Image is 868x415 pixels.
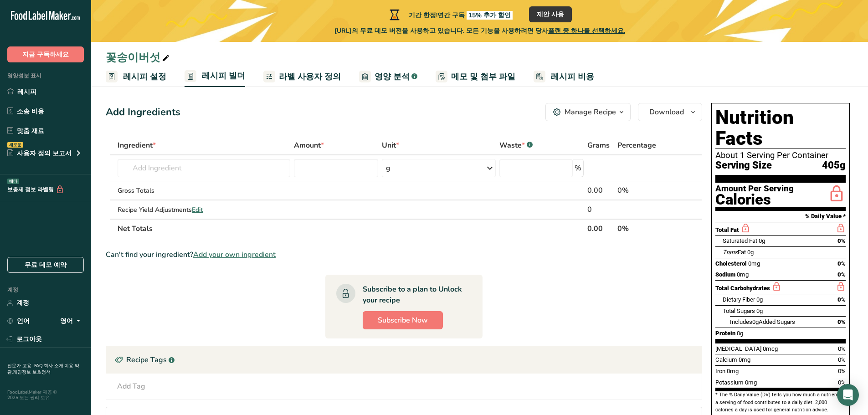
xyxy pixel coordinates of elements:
span: Calcium [715,356,737,363]
span: 0mg [745,379,757,386]
span: 0mg [748,260,760,267]
h1: Nutrition Facts [715,107,846,149]
span: 0mg [727,368,739,374]
span: Add your own ingredient [193,249,276,260]
span: 0g [756,307,763,314]
font: 기간 한정! [409,11,437,20]
div: 0.00 [587,185,613,196]
span: 0% [837,296,846,303]
span: 0mcg [763,345,778,352]
section: * The % Daily Value (DV) tells you how much a nutrient in a serving of food contributes to a dail... [715,391,846,414]
span: 0% [838,356,846,363]
a: 영양 분석 [359,67,417,87]
font: 무료 데모 예약 [25,261,67,269]
div: Recipe Yield Adjustments [118,205,290,215]
font: 레시피 설정 [123,71,166,82]
span: 0% [837,260,846,267]
div: 0% [617,185,673,196]
font: 꽃송이버섯 [106,50,160,65]
th: 0% [616,219,675,238]
span: [MEDICAL_DATA] [715,345,761,352]
a: 전문가 고용. [7,363,32,369]
font: FoodLabelMaker 제공 © [7,389,57,395]
span: Total Carbohydrates [715,285,770,292]
span: 405g [822,160,846,171]
a: 레시피 비용 [534,67,594,87]
a: 메모 및 첨부 파일 [436,67,515,87]
span: Ingredient [118,140,156,151]
a: 레시피 설정 [106,67,166,87]
font: 영어 [60,317,73,325]
i: Trans [723,249,738,256]
font: [URL]의 무료 데모 버전을 사용하고 있습니다. 모든 기능을 사용하려면 당사 [334,26,548,35]
span: Iron [715,368,725,374]
div: Amount Per Serving [715,184,794,193]
font: 계정 [16,298,29,307]
a: 개인정보 보호정책 [13,369,51,375]
font: 지금 구독하세요 [22,50,69,59]
span: Sodium [715,271,735,278]
div: Recipe Tags [106,346,702,374]
span: Fat [723,249,746,256]
span: Protein [715,330,735,337]
span: Potassium [715,379,744,386]
span: Amount [294,140,324,151]
font: 언어 [17,317,30,325]
font: 영양 분석 [375,71,410,82]
div: Subscribe to a plan to Unlock your recipe [363,284,464,306]
font: 보충제 정보 라벨링 [7,186,54,193]
font: 베타 [9,179,17,184]
span: Dietary Fiber [723,296,755,303]
div: 0 [587,204,613,215]
button: Manage Recipe [545,103,631,121]
button: Subscribe Now [363,311,443,329]
span: 0% [837,237,846,244]
span: 0g [737,330,743,337]
div: Gross Totals [118,186,290,195]
a: FAQ. [34,363,44,369]
font: 라벨 사용자 정의 [279,71,341,82]
span: Grams [587,140,610,151]
span: 0% [838,368,846,374]
span: Total Sugars [723,307,755,314]
span: Cholesterol [715,260,747,267]
font: 레시피 [17,87,36,96]
div: Add Ingredients [106,105,180,120]
font: 연간 구독 [437,11,465,20]
span: 0% [838,345,846,352]
span: Unit [382,140,399,151]
span: Includes Added Sugars [730,318,795,325]
section: % Daily Value * [715,211,846,222]
span: Total Fat [715,226,739,233]
div: g [386,163,390,174]
font: 계정 [7,286,18,293]
font: 이용 약관. [7,363,79,375]
a: 회사 소개. [44,363,64,369]
font: 로그아웃 [16,335,42,343]
span: 0g [759,237,765,244]
span: 0% [837,271,846,278]
font: 영양성분 표시 [7,72,41,79]
span: 0g [747,249,754,256]
span: 0% [837,318,846,325]
font: 2025 모든 권리 보유 [7,395,50,401]
a: 라벨 사용자 정의 [263,67,341,87]
button: Download [638,103,702,121]
span: 0mg [739,356,750,363]
div: Waste [499,140,533,151]
font: 사용자 정의 보고서 [17,149,72,158]
th: Net Totals [116,219,586,238]
div: Manage Recipe [565,107,616,118]
button: 지금 구독하세요 [7,46,84,62]
font: 새로운 [9,142,21,148]
div: 인터콤 메신저 열기 [837,384,859,406]
span: 0g [756,296,763,303]
span: Edit [192,205,203,214]
font: 레시피 빌더 [202,70,245,81]
input: Add Ingredient [118,159,290,177]
font: 맞춤 재료 [17,127,44,135]
div: Calories [715,193,794,206]
span: Download [649,107,684,118]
